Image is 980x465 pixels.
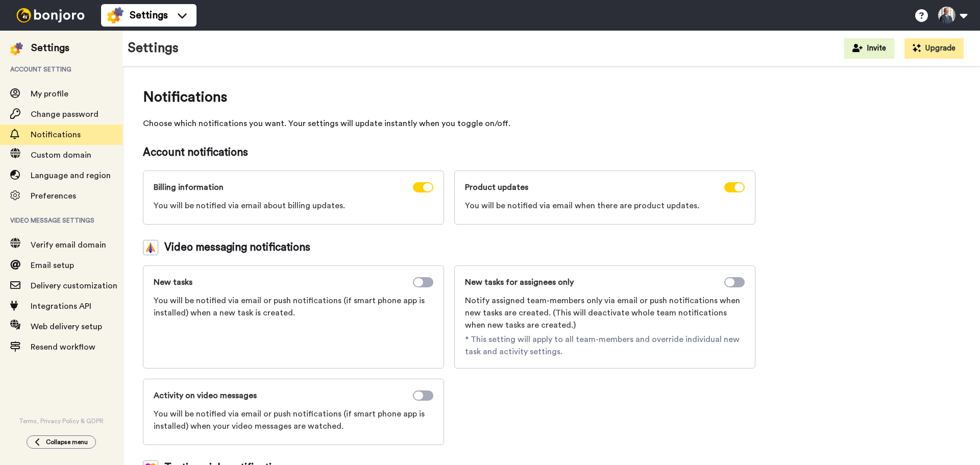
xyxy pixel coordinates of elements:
span: You will be notified via email when there are product updates. [465,200,745,212]
span: Verify email domain [31,241,106,249]
span: Web delivery setup [31,323,102,331]
span: Language and region [31,172,111,180]
button: Upgrade [904,38,964,59]
span: Email setup [31,261,74,270]
span: You will be notified via email about billing updates. [154,200,433,212]
button: Collapse menu [27,435,96,449]
span: Integrations API [31,302,91,310]
span: Notifications [143,87,755,107]
span: Preferences [31,192,76,200]
span: * This setting will apply to all team-members and override individual new task and activity setti... [465,333,745,358]
span: New tasks [154,276,192,288]
div: Settings [31,41,69,55]
span: Activity on video messages [154,389,257,402]
span: Delivery customization [31,282,117,290]
span: Custom domain [31,151,91,159]
img: vm-color.svg [143,240,158,255]
span: Product updates [465,181,528,193]
span: Settings [130,8,168,22]
img: settings-colored.svg [107,7,124,23]
span: Choose which notifications you want. Your settings will update instantly when you toggle on/off. [143,117,755,130]
span: Change password [31,110,99,118]
span: Notifications [31,131,81,139]
span: Notify assigned team-members only via email or push notifications when new tasks are created. (Th... [465,295,745,331]
span: Collapse menu [46,438,88,446]
img: settings-colored.svg [10,42,23,55]
button: Invite [844,38,894,59]
span: Billing information [154,181,224,193]
span: New tasks for assignees only [465,276,574,288]
span: You will be notified via email or push notifications (if smart phone app is installed) when a new... [154,295,433,319]
span: You will be notified via email or push notifications (if smart phone app is installed) when your ... [154,408,433,432]
img: bj-logo-header-white.svg [12,8,89,22]
span: Resend workflow [31,343,95,351]
span: My profile [31,90,68,98]
span: Account notifications [143,145,755,160]
h1: Settings [128,41,179,56]
div: Video messaging notifications [143,240,755,255]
